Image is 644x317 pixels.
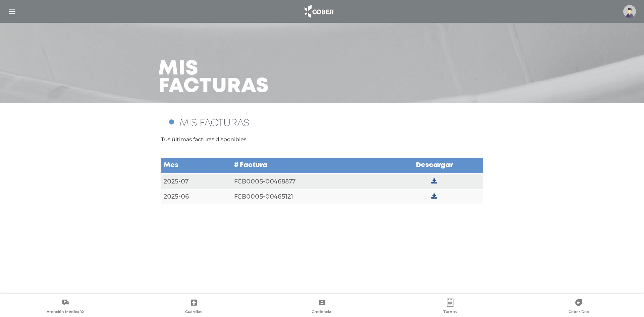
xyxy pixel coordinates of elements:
td: 2025-06 [161,189,231,204]
td: Descargar [385,157,483,174]
span: Turnos [443,309,457,315]
span: Atención Médica Ya [47,309,85,315]
h3: Mis facturas [158,60,269,95]
img: logo_cober_home-white.png [301,3,336,19]
a: Cober Doc [515,299,643,316]
a: Turnos [386,299,514,316]
td: 2025-07 [161,174,231,189]
td: FCB0005-00465121 [231,189,385,204]
a: Guardias [129,299,258,316]
td: FCB0005-00468877 [231,174,385,189]
a: Atención Médica Ya [1,299,129,316]
img: profile-placeholder.svg [623,5,636,18]
td: # Factura [231,157,385,174]
span: Guardias [185,309,202,315]
img: Cober_menu-lines-white.svg [8,7,16,16]
a: Credencial [258,299,386,316]
span: MIS FACTURAS [179,119,249,128]
span: Credencial [312,309,332,315]
td: Mes [161,157,231,174]
span: Cober Doc [569,309,589,315]
p: Tus últimas facturas disponibles [161,136,483,144]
